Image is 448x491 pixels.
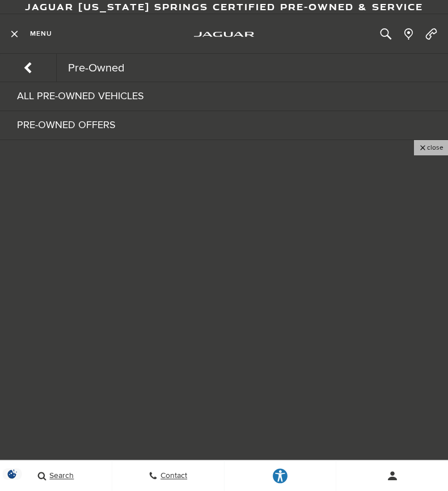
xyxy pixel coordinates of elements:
[68,61,125,75] span: Pre-Owned
[269,467,291,484] div: Explore your accessibility options
[194,29,254,39] a: jaguar
[225,460,337,491] a: Explore your accessibility options
[414,140,448,155] button: close menu
[25,1,423,13] a: Jaguar [US_STATE] Springs Certified Pre-Owned & Service
[194,32,254,37] img: Jaguar
[158,471,187,481] span: Contact
[336,462,448,490] button: Open user profile menu
[374,14,397,54] button: Open the inventory search
[30,29,52,38] span: Menu
[47,471,74,481] span: Search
